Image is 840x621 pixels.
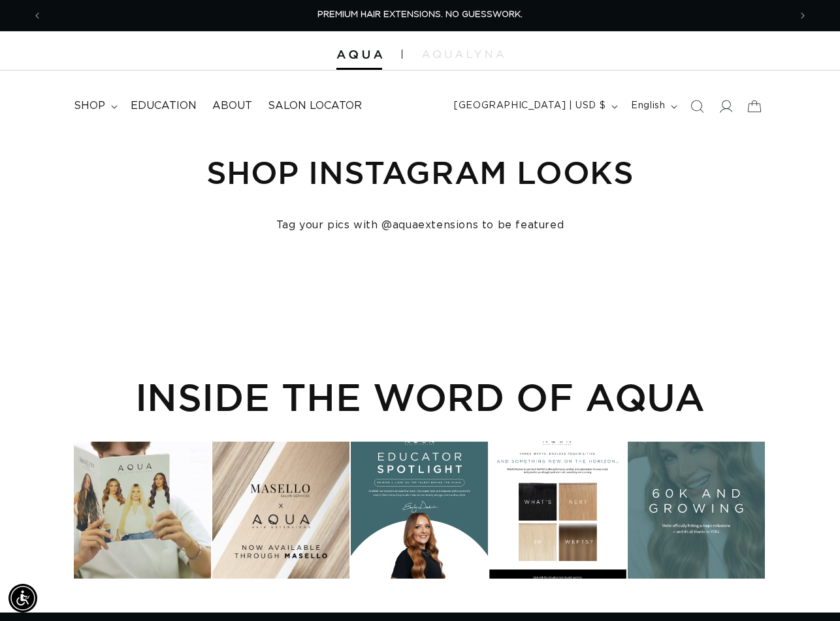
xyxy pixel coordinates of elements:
[351,442,488,579] div: Instagram post opens in a popup
[8,584,37,613] div: Accessibility Menu
[628,442,765,579] div: Instagram post opens in a popup
[74,99,105,113] span: shop
[204,91,260,121] a: About
[66,91,123,121] summary: shop
[212,99,252,113] span: About
[788,3,817,28] button: Next announcement
[260,91,370,121] a: Salon Locator
[317,10,523,19] span: PREMIUM HAIR EXTENSIONS. NO GUESSWORK.
[123,91,204,121] a: Education
[623,94,683,119] button: English
[683,92,711,121] summary: Search
[74,219,767,232] h4: Tag your pics with @aquaextensions to be featured
[775,558,840,621] iframe: Chat Widget
[212,442,349,579] div: Instagram post opens in a popup
[454,99,606,113] span: [GEOGRAPHIC_DATA] | USD $
[74,152,767,192] h1: Shop Instagram Looks
[336,50,382,59] img: Aqua Hair Extensions
[268,99,362,113] span: Salon Locator
[422,50,504,58] img: aqualyna.com
[74,374,767,419] h2: INSIDE THE WORD OF AQUA
[489,442,626,579] div: Instagram post opens in a popup
[131,99,197,113] span: Education
[23,3,52,28] button: Previous announcement
[74,442,211,579] div: Instagram post opens in a popup
[631,99,665,113] span: English
[446,94,623,119] button: [GEOGRAPHIC_DATA] | USD $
